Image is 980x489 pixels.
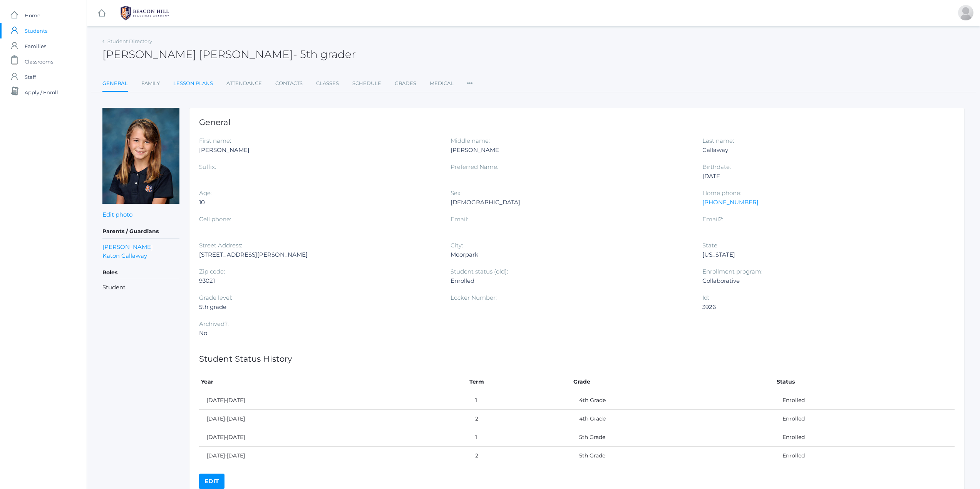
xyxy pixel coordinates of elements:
label: Last name: [702,137,734,144]
td: [DATE]-[DATE] [199,446,467,465]
label: Zip code: [199,268,225,275]
td: 5th Grade [571,446,775,465]
label: Sex: [451,189,462,197]
a: Edit photo [102,211,132,218]
td: [DATE]-[DATE] [199,409,467,428]
div: [DATE] [702,172,942,181]
a: Student Directory [107,38,152,44]
div: 5th grade [199,302,439,312]
td: Enrolled [775,446,955,465]
label: Email: [451,215,468,223]
a: [PERSON_NAME] [102,242,153,251]
li: Student [102,283,179,292]
div: Moorpark [451,250,690,259]
td: 4th Grade [571,409,775,428]
label: Archived?: [199,320,229,327]
div: [STREET_ADDRESS][PERSON_NAME] [199,250,439,259]
label: Email2: [702,215,723,223]
div: Enrolled [451,276,690,285]
td: Enrolled [775,409,955,428]
label: Middle name: [451,137,490,144]
h5: Roles [102,266,179,279]
th: Term [467,373,571,391]
a: Schedule [352,76,381,91]
a: Lesson Plans [173,76,213,91]
div: [PERSON_NAME] [199,145,439,155]
td: 5th Grade [571,428,775,446]
div: [DEMOGRAPHIC_DATA] [451,198,690,207]
span: Classrooms [25,54,53,69]
a: General [102,76,128,92]
a: Classes [316,76,339,91]
label: Locker Number: [451,294,497,301]
span: Students [25,23,47,38]
h1: General [199,118,955,127]
div: Callaway [702,145,942,155]
a: Family [141,76,160,91]
td: Enrolled [775,428,955,446]
td: [DATE]-[DATE] [199,391,467,409]
th: Status [775,373,955,391]
label: Preferred Name: [451,163,498,170]
a: Medical [430,76,454,91]
td: 1 [467,428,571,446]
td: Enrolled [775,391,955,409]
label: Birthdate: [702,163,731,170]
span: - 5th grader [293,48,356,61]
div: [PERSON_NAME] [451,145,690,155]
label: State: [702,242,719,249]
label: Cell phone: [199,215,231,223]
span: Home [25,8,40,23]
div: No [199,329,439,338]
h5: Parents / Guardians [102,225,179,238]
a: Grades [395,76,416,91]
div: Collaborative [702,276,942,285]
div: [US_STATE] [702,250,942,259]
label: City: [451,242,463,249]
span: Staff [25,69,36,85]
img: Kennedy Callaway [102,108,179,204]
a: Attendance [226,76,262,91]
span: Families [25,38,46,54]
label: Enrollment program: [702,268,762,275]
a: Edit [199,474,224,489]
img: BHCALogos-05-308ed15e86a5a0abce9b8dd61676a3503ac9727e845dece92d48e8588c001991.png [116,3,174,23]
th: Grade [571,373,775,391]
label: Street Address: [199,242,242,249]
label: First name: [199,137,231,144]
td: [DATE]-[DATE] [199,428,467,446]
td: 1 [467,391,571,409]
label: Suffix: [199,163,216,170]
div: 3926 [702,302,942,312]
span: Apply / Enroll [25,85,58,100]
td: 2 [467,446,571,465]
label: Id: [702,294,709,301]
label: Grade level: [199,294,232,301]
h1: Student Status History [199,354,955,363]
label: Student status (old): [451,268,508,275]
h2: [PERSON_NAME] [PERSON_NAME] [102,48,356,60]
div: 10 [199,198,439,207]
div: Erin Callaway [958,5,973,20]
a: Contacts [275,76,303,91]
a: [PHONE_NUMBER] [702,199,759,206]
a: Katon Callaway [102,251,147,260]
td: 2 [467,409,571,428]
label: Age: [199,189,212,197]
label: Home phone: [702,189,741,197]
th: Year [199,373,467,391]
td: 4th Grade [571,391,775,409]
div: 93021 [199,276,439,285]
